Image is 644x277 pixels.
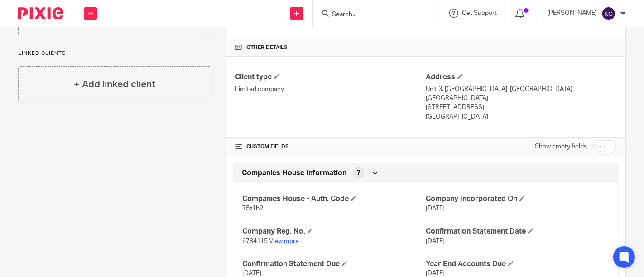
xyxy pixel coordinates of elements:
h4: Confirmation Statement Date [426,227,609,236]
h4: Address [426,72,616,82]
span: 75z1b2 [242,205,263,212]
p: [PERSON_NAME] [547,9,597,18]
h4: Company Reg. No. [242,227,426,236]
span: [DATE] [242,270,261,277]
img: svg%3E [601,6,616,21]
p: Linked clients [18,50,211,57]
h4: Confirmation Statement Due [242,259,426,269]
p: [GEOGRAPHIC_DATA] [426,112,616,121]
span: Companies House Information [242,168,346,178]
label: Show empty fields [535,142,587,151]
span: [DATE] [426,238,445,244]
span: Other details [246,44,288,51]
p: [STREET_ADDRESS] [426,103,616,112]
p: Unit 3, [GEOGRAPHIC_DATA], [GEOGRAPHIC_DATA], [GEOGRAPHIC_DATA] [426,85,616,103]
h4: Companies House - Auth. Code [242,194,426,204]
h4: Year End Accounts Due [426,259,609,269]
a: View more [269,238,299,244]
input: Search [331,11,413,19]
span: [DATE] [426,205,445,212]
span: 7 [357,168,360,177]
span: 6784115 [242,238,268,244]
span: Get Support [462,10,497,16]
img: Pixie [18,7,63,19]
h4: + Add linked client [74,77,155,91]
span: [DATE] [426,270,445,277]
h4: Client type [235,72,426,82]
h4: Company Incorporated On [426,194,609,204]
p: Limited company [235,85,426,94]
h4: CUSTOM FIELDS [235,143,426,150]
